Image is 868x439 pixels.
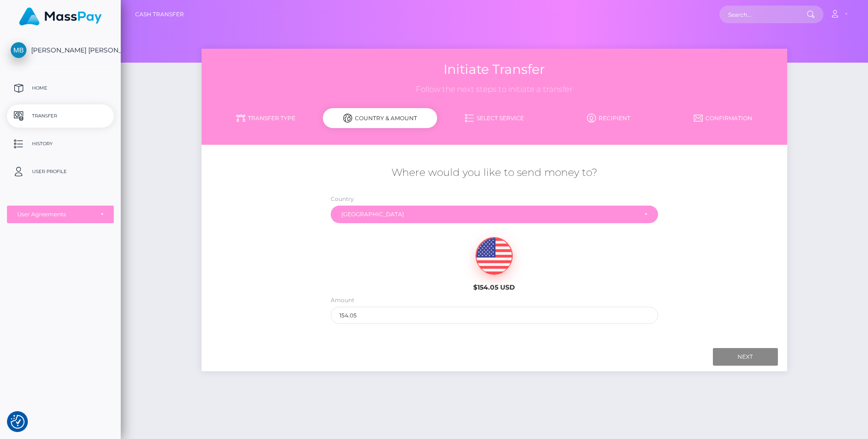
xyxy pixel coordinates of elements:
[331,195,354,203] label: Country
[476,238,512,275] img: USD.png
[420,284,568,291] h6: $154.05 USD
[209,84,780,95] h3: Follow the next steps to initiate a transfer
[323,108,437,128] div: Country & Amount
[11,415,25,429] img: Revisit consent button
[11,415,25,429] button: Consent Preferences
[7,46,114,54] span: [PERSON_NAME] [PERSON_NAME]
[11,165,110,179] p: User Profile
[331,307,658,324] input: Amount to send in USD (Maximum: 154.05)
[7,160,114,183] a: User Profile
[331,296,354,304] label: Amount
[135,5,184,24] a: Cash Transfer
[666,110,780,126] a: Confirmation
[19,7,102,26] img: MassPay
[7,206,114,223] button: User Agreements
[437,110,551,126] a: Select Service
[11,137,110,151] p: History
[7,77,114,100] a: Home
[719,6,807,23] input: Search...
[7,104,114,128] a: Transfer
[209,110,323,126] a: Transfer Type
[209,166,780,180] h5: Where would you like to send money to?
[209,60,780,78] h3: Initiate Transfer
[552,110,666,126] a: Recipient
[11,81,110,95] p: Home
[341,211,637,218] div: [GEOGRAPHIC_DATA]
[7,132,114,155] a: History
[11,109,110,123] p: Transfer
[331,206,658,223] button: United States
[17,211,93,218] div: User Agreements
[713,348,778,366] input: Next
